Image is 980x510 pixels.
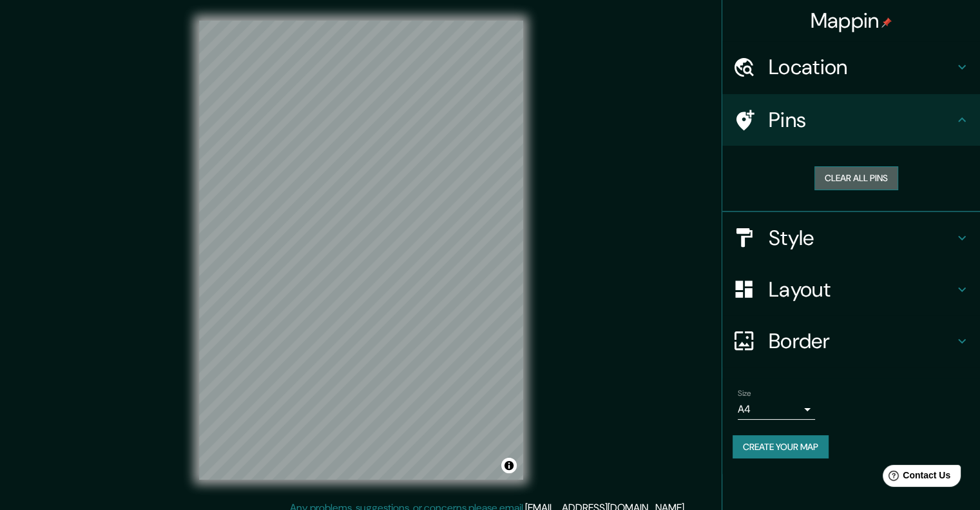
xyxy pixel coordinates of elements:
div: Layout [722,264,980,315]
iframe: Help widget launcher [865,460,966,496]
button: Create your map [733,435,829,459]
h4: Style [769,225,954,251]
div: Border [722,315,980,367]
button: Toggle attribution [501,458,517,473]
h4: Border [769,328,954,354]
div: Pins [722,94,980,146]
h4: Layout [769,277,954,302]
div: Location [722,41,980,93]
canvas: Map [199,21,523,480]
h4: Mappin [811,8,892,34]
button: Clear all pins [814,166,898,190]
div: A4 [738,399,815,420]
div: Style [722,212,980,264]
label: Size [738,387,751,398]
h4: Pins [769,107,954,133]
img: pin-icon.png [881,17,892,28]
h4: Location [769,54,954,80]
